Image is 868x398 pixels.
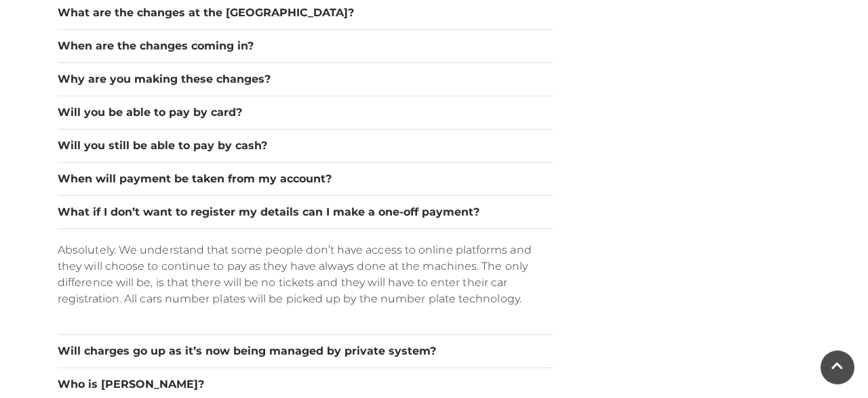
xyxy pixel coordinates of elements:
[58,71,553,87] button: Why are you making these changes?
[58,376,553,393] button: Who is [PERSON_NAME]?
[58,5,553,21] button: What are the changes at the [GEOGRAPHIC_DATA]?
[58,204,553,220] button: What if I don’t want to register my details can I make a one-off payment?
[58,171,553,187] button: When will payment be taken from my account?
[58,38,553,54] button: When are the changes coming in?
[58,343,553,359] button: Will charges go up as it’s now being managed by private system?
[58,104,553,121] button: Will you be able to pay by card?
[58,138,553,154] button: Will you still be able to pay by cash?
[58,242,553,307] p: Absolutely. We understand that some people don’t have access to online platforms and they will ch...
